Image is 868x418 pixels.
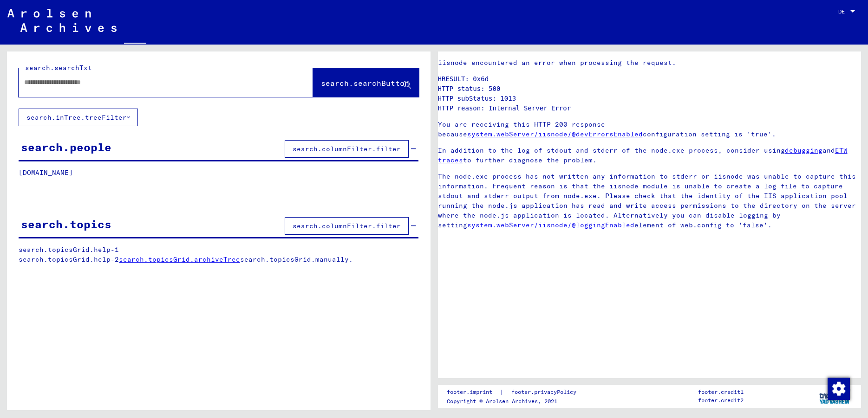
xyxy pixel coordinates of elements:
[817,385,852,408] img: yv_logo.png
[25,64,92,72] mat-label: search.searchTxt
[7,9,117,32] img: Arolsen_neg.svg
[438,120,861,139] p: You are receiving this HTTP 200 response because configuration setting is 'true'.
[438,146,861,165] p: In addition to the log of stdout and stderr of the node.exe process, consider using and to furthe...
[438,172,861,230] p: The node.exe process has not written any information to stderr or iisnode was unable to capture t...
[21,139,111,155] div: search.people
[19,245,419,264] p: search.topicsGrid.help-1 search.topicsGrid.help-2 search.topicsGrid.manually.
[504,387,587,397] a: footer.privacyPolicy
[828,378,850,400] img: Zustimmung ändern
[438,58,861,68] p: iisnode encountered an error when processing the request.
[447,387,500,397] a: footer.imprint
[467,130,643,138] a: system.webServer/iisnode/@devErrorsEnabled
[293,145,401,153] span: search.columnFilter.filter
[467,221,634,229] a: system.webServer/iisnode/@loggingEnabled
[438,74,861,113] pre: HRESULT: 0x6d HTTP status: 500 HTTP subStatus: 1013 HTTP reason: Internal Server Error
[321,78,409,88] span: search.searchButton
[119,255,240,264] a: search.topicsGrid.archiveTree
[447,397,587,405] p: Copyright © Arolsen Archives, 2021
[19,168,418,178] p: [DOMAIN_NAME]
[785,146,822,154] a: debugging
[19,109,138,126] button: search.inTree.treeFilter
[285,217,409,235] button: search.columnFilter.filter
[293,222,401,230] span: search.columnFilter.filter
[698,396,744,405] p: footer.credit2
[838,8,848,15] span: DE
[313,68,419,97] button: search.searchButton
[698,388,744,396] p: footer.credit1
[447,387,587,397] div: |
[21,216,111,232] div: search.topics
[285,140,409,158] button: search.columnFilter.filter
